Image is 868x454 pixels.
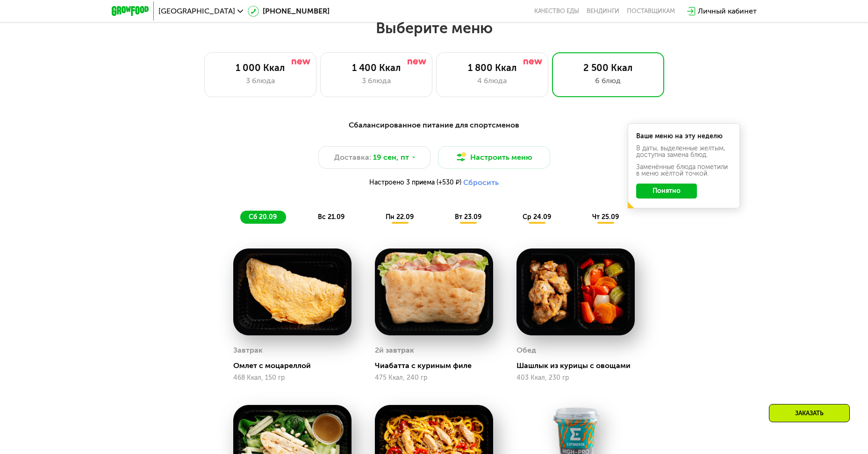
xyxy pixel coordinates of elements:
[158,7,235,15] span: [GEOGRAPHIC_DATA]
[534,7,579,15] a: Качество еды
[249,213,277,221] span: сб 20.09
[30,19,838,37] h2: Выберите меню
[698,6,757,17] div: Личный кабинет
[330,62,423,73] div: 1 400 Ккал
[587,7,619,15] a: Вендинги
[330,75,423,86] div: 3 блюда
[446,62,538,73] div: 1 800 Ккал
[636,145,732,158] div: В даты, выделенные желтым, доступна замена блюд.
[592,213,619,221] span: чт 25.09
[375,343,414,357] div: 2й завтрак
[438,146,550,169] button: Настроить меню
[373,152,409,163] span: 19 сен, пт
[516,361,642,370] div: Шашлык из курицы с овощами
[636,133,732,140] div: Ваше меню на эту неделю
[769,404,850,422] div: Заказать
[562,75,654,86] div: 6 блюд
[248,6,330,17] a: [PHONE_NUMBER]
[562,62,654,73] div: 2 500 Ккал
[636,184,697,199] button: Понятно
[386,213,414,221] span: пн 22.09
[523,213,551,221] span: ср 24.09
[375,361,501,370] div: Чиабатта с куриным филе
[233,343,263,357] div: Завтрак
[158,120,711,131] div: Сбалансированное питание для спортсменов
[463,178,499,187] button: Сбросить
[455,213,481,221] span: вт 23.09
[375,374,493,382] div: 475 Ккал, 240 гр
[318,213,344,221] span: вс 21.09
[233,361,359,370] div: Омлет с моцареллой
[636,164,732,177] div: Заменённые блюда пометили в меню жёлтой точкой.
[233,374,352,382] div: 468 Ккал, 150 гр
[369,179,461,186] span: Настроено 3 приема (+530 ₽)
[334,152,371,163] span: Доставка:
[214,62,307,73] div: 1 000 Ккал
[446,75,538,86] div: 4 блюда
[214,75,307,86] div: 3 блюда
[627,7,675,15] div: поставщикам
[516,374,635,382] div: 403 Ккал, 230 гр
[516,343,536,357] div: Обед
